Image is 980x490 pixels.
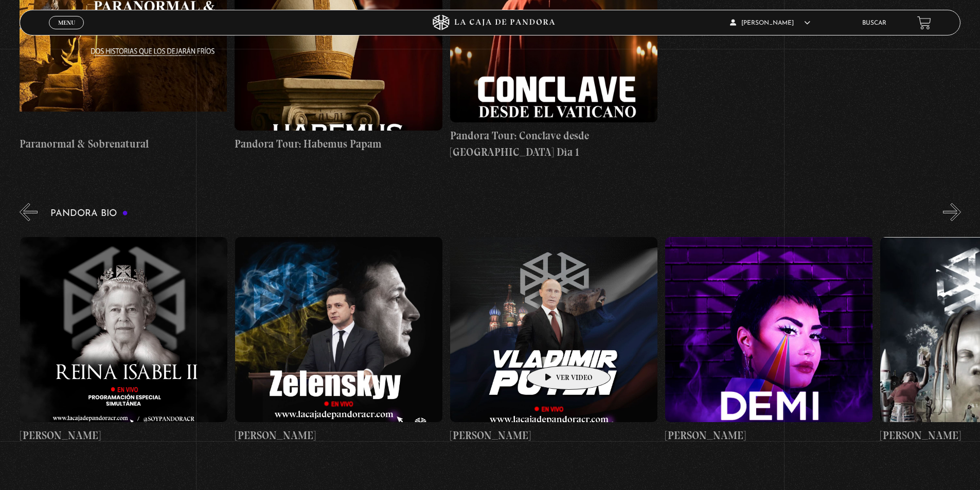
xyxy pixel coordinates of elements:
[20,136,227,152] h4: Paranormal & Sobrenatural
[450,229,657,451] a: [PERSON_NAME]
[235,427,442,444] h4: [PERSON_NAME]
[50,209,128,219] h3: Pandora Bio
[450,427,657,444] h4: [PERSON_NAME]
[665,229,872,451] a: [PERSON_NAME]
[665,427,872,444] h4: [PERSON_NAME]
[862,20,886,26] a: Buscar
[55,28,79,35] span: Cerrar
[943,203,961,221] button: Next
[730,20,810,26] span: [PERSON_NAME]
[20,229,227,451] a: [PERSON_NAME]
[58,20,75,26] span: Menu
[450,128,657,160] h4: Pandora Tour: Conclave desde [GEOGRAPHIC_DATA] Dia 1
[20,203,38,221] button: Previous
[235,229,442,451] a: [PERSON_NAME]
[235,136,442,152] h4: Pandora Tour: Habemus Papam
[20,427,227,444] h4: [PERSON_NAME]
[917,16,931,30] a: View your shopping cart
